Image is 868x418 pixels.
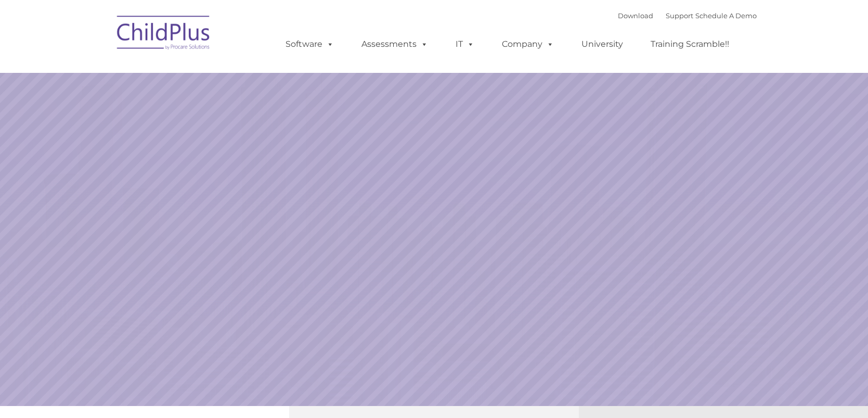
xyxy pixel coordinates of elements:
[491,34,564,55] a: Company
[275,34,344,55] a: Software
[112,8,216,60] img: ChildPlus by Procare Solutions
[666,11,693,20] a: Support
[590,259,734,298] a: Learn More
[618,11,653,20] a: Download
[695,11,757,20] a: Schedule A Demo
[351,34,438,55] a: Assessments
[571,34,633,55] a: University
[618,11,757,20] font: |
[640,34,740,55] a: Training Scramble!!
[445,34,485,55] a: IT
